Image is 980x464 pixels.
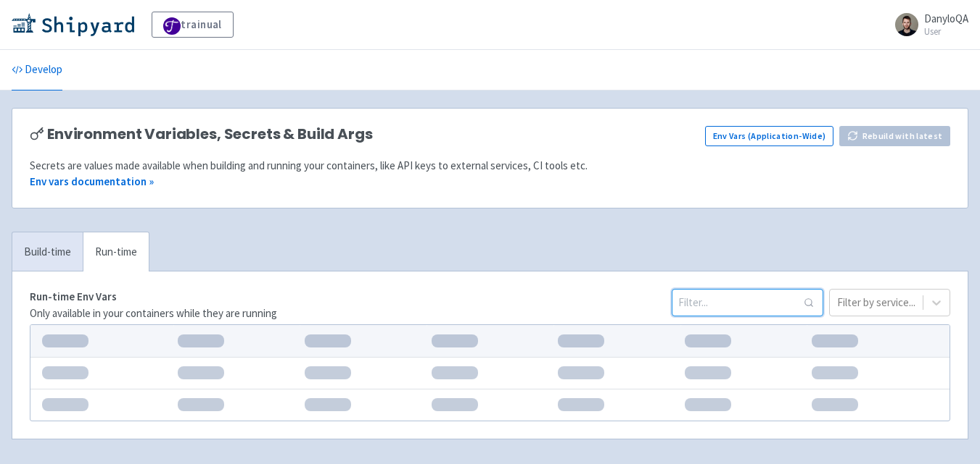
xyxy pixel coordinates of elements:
a: trainual [152,12,234,38]
button: Rebuild with latest [839,126,950,146]
a: Run-time [83,232,149,272]
img: Shipyard logo [12,13,134,36]
div: Secrets are values made available when building and running your containers, like API keys to ext... [30,158,950,174]
strong: Run-time Env Vars [30,290,117,303]
a: Env Vars (Application-Wide) [705,126,833,146]
span: DanyloQA [924,12,968,25]
input: Filter... [672,289,823,316]
a: Env vars documentation » [30,174,154,188]
a: Build-time [12,232,83,272]
p: Only available in your containers while they are running [30,305,277,322]
a: Develop [12,50,62,90]
span: Environment Variables, Secrets & Build Args [47,126,373,143]
small: User [924,27,968,36]
a: DanyloQA User [886,13,968,36]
